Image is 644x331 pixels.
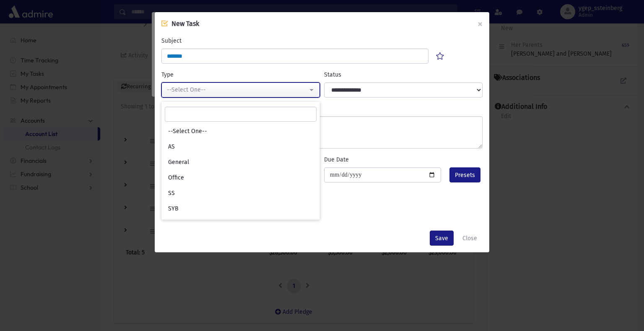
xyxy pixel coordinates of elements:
label: Type [161,70,174,79]
span: AS [168,143,175,151]
button: Save [430,231,454,246]
span: --Select One-- [168,127,207,136]
label: Due Date [324,155,349,164]
span: New Task [171,20,199,28]
span: Presets [455,171,475,180]
span: SS [168,189,175,198]
span: General [168,158,189,167]
button: × [471,12,489,36]
label: Status [324,70,341,79]
span: SYB [168,205,179,213]
label: Subject [161,36,182,45]
div: --Select One-- [167,85,308,94]
span: Office [168,174,184,182]
input: Search [165,107,317,122]
button: --Select One-- [161,82,320,98]
button: Close [457,231,483,246]
button: Presets [449,167,480,182]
